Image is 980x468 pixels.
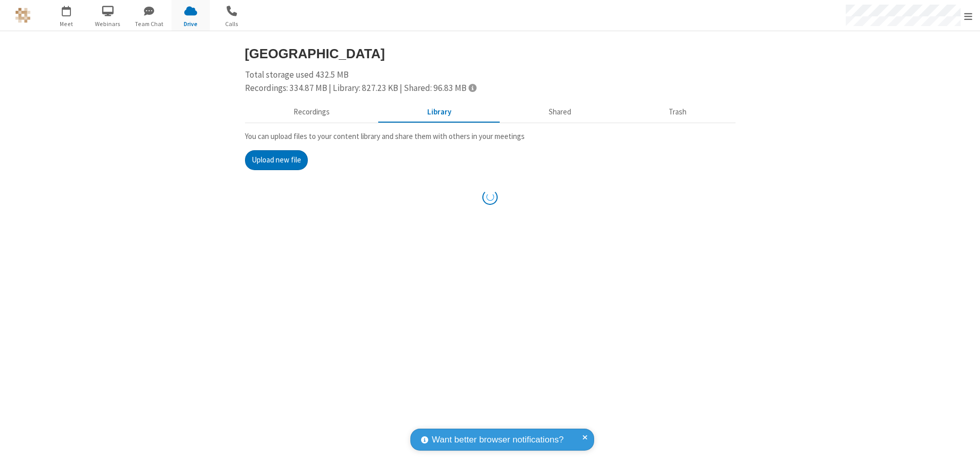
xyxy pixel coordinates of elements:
[432,433,563,447] span: Want better browser notifications?
[469,83,476,92] span: Totals displayed include files that have been moved to the trash.
[245,131,736,143] p: You can upload files to your content library and share them with others in your meetings
[245,82,736,95] div: Recordings: 334.87 MB | Library: 827.23 KB | Shared: 96.83 MB
[171,19,210,29] span: Drive
[89,19,127,29] span: Webinars
[245,150,308,171] button: Upload new file
[379,103,500,122] button: Content library
[245,103,379,122] button: Recorded meetings
[620,103,736,122] button: Trash
[15,8,31,23] img: QA Selenium DO NOT DELETE OR CHANGE
[245,68,736,95] div: Total storage used 432.5 MB
[500,103,620,122] button: Shared during meetings
[245,46,736,61] h3: [GEOGRAPHIC_DATA]
[130,19,168,29] span: Team Chat
[47,19,86,29] span: Meet
[213,19,251,29] span: Calls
